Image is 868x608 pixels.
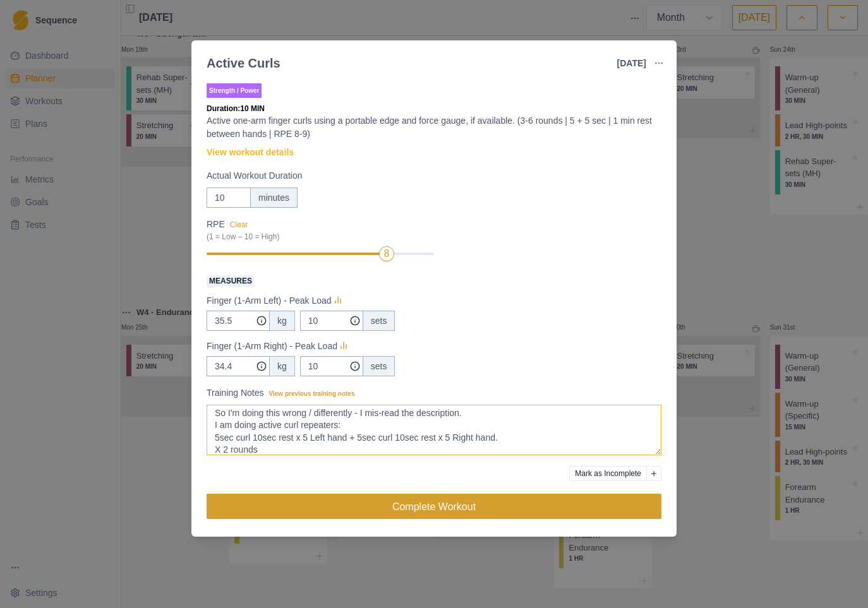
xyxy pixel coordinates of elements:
button: Add reason [646,466,661,481]
div: (1 = Low – 10 = High) [207,231,426,242]
div: sets [363,356,395,376]
div: 8 [384,246,390,261]
div: sets [363,311,395,331]
label: Actual Workout Duration [207,169,654,182]
p: Active one-arm finger curls using a portable edge and force gauge, if available. (3-6 rounds | 5 ... [207,114,661,141]
div: kg [269,311,295,331]
label: Training Notes [207,386,654,400]
p: Finger (1-Arm Left) - Peak Load [207,294,332,307]
button: Mark as Incomplete [569,466,647,481]
button: RPE(1 = Low – 10 = High) [230,220,248,229]
p: [DATE] [617,57,646,70]
span: Measures [207,275,255,287]
p: Duration: 10 MIN [207,103,661,114]
button: Complete Workout [207,494,661,519]
span: View previous training notes [269,390,355,397]
div: Active Curls [207,54,280,73]
a: View workout details [207,146,294,159]
p: Strength / Power [207,83,262,98]
label: RPE [207,218,426,242]
div: kg [269,356,295,376]
div: minutes [250,188,298,208]
p: Finger (1-Arm Right) - Peak Load [207,340,337,353]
